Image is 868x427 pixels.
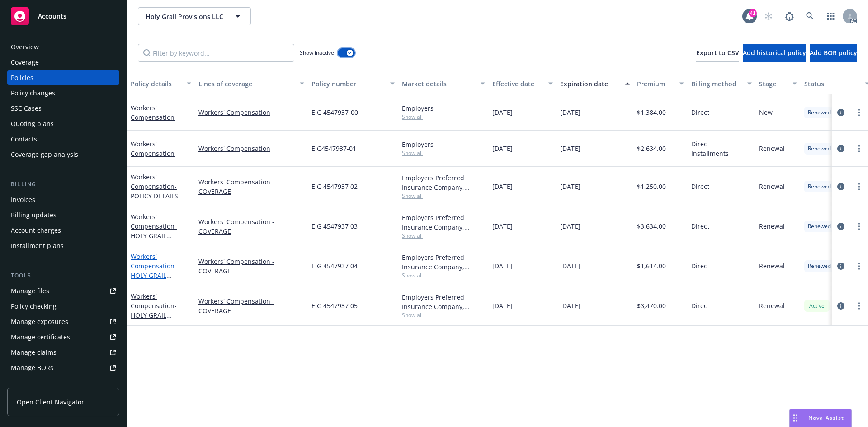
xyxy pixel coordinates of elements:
[311,221,358,231] span: EIG 4547937 03
[560,144,580,153] span: [DATE]
[7,147,119,162] a: Coverage gap analysis
[11,86,55,100] div: Policy changes
[17,397,84,407] span: Open Client Navigator
[402,253,485,272] div: Employers Preferred Insurance Company, Employers Insurance Group
[146,12,224,21] span: Holy Grail Provisions LLC
[696,44,739,62] button: Export to CSV
[7,314,119,329] a: Manage exposures
[402,213,485,232] div: Employers Preferred Insurance Company, Employers Insurance Group
[311,108,358,117] span: EIG 4547937-00
[633,73,688,94] button: Premium
[198,177,304,196] a: Workers' Compensation - COVERAGE
[7,192,119,207] a: Invoices
[835,143,846,154] a: circleInformation
[688,73,755,94] button: Billing method
[743,48,806,57] span: Add historical policy
[7,223,119,238] a: Account charges
[743,44,806,62] button: Add historical policy
[300,49,334,56] span: Show inactive
[11,299,57,314] div: Policy checking
[492,79,543,89] div: Effective date
[492,221,513,231] span: [DATE]
[759,144,785,153] span: Renewal
[804,79,859,89] div: Status
[7,330,119,344] a: Manage certificates
[11,55,39,70] div: Coverage
[492,144,513,153] span: [DATE]
[11,117,54,131] div: Quoting plans
[835,261,846,272] a: circleInformation
[131,140,175,158] a: Workers' Compensation
[691,221,709,231] span: Direct
[7,86,119,100] a: Policy changes
[11,132,37,146] div: Contacts
[835,181,846,192] a: circleInformation
[198,144,304,153] a: Workers' Compensation
[127,73,195,94] button: Policy details
[780,7,798,25] a: Report a Bug
[131,252,177,289] a: Workers' Compensation
[691,182,709,191] span: Direct
[131,79,181,89] div: Policy details
[11,239,64,253] div: Installment plans
[492,108,513,117] span: [DATE]
[691,301,709,310] span: Direct
[7,117,119,131] a: Quoting plans
[198,296,304,315] a: Workers' Compensation - COVERAGE
[560,108,580,117] span: [DATE]
[691,108,709,117] span: Direct
[7,70,119,85] a: Policies
[7,271,119,280] div: Tools
[402,173,485,192] div: Employers Preferred Insurance Company, Employers
[696,48,739,57] span: Export to CSV
[198,108,304,117] a: Workers' Compensation
[7,299,119,314] a: Policy checking
[560,79,620,89] div: Expiration date
[801,7,819,25] a: Search
[808,302,826,310] span: Active
[749,9,757,17] div: 41
[11,208,57,222] div: Billing updates
[854,107,864,118] a: more
[138,7,251,25] button: Holy Grail Provisions LLC
[854,181,864,192] a: more
[637,144,666,153] span: $2,634.00
[7,376,119,390] a: Summary of insurance
[198,217,304,236] a: Workers' Compensation - COVERAGE
[808,414,844,422] span: Nova Assist
[311,261,358,271] span: EIG 4547937 04
[402,149,485,157] span: Show all
[398,73,489,94] button: Market details
[7,4,119,29] a: Accounts
[808,183,831,191] span: Renewed
[759,182,785,191] span: Renewal
[138,44,294,62] input: Filter by keyword...
[11,314,68,329] div: Manage exposures
[311,182,358,191] span: EIG 4547937 02
[759,108,773,117] span: New
[637,301,666,310] span: $3,470.00
[198,79,294,89] div: Lines of coverage
[691,261,709,271] span: Direct
[835,107,846,118] a: circleInformation
[308,73,398,94] button: Policy number
[789,409,852,427] button: Nova Assist
[560,221,580,231] span: [DATE]
[311,301,358,310] span: EIG 4547937 05
[311,144,356,153] span: EIG4547937-01
[637,221,666,231] span: $3,634.00
[402,79,475,89] div: Market details
[7,284,119,298] a: Manage files
[637,79,674,89] div: Premium
[11,70,33,85] div: Policies
[402,311,485,319] span: Show all
[7,180,119,189] div: Billing
[637,108,666,117] span: $1,384.00
[808,262,831,270] span: Renewed
[402,103,485,113] div: Employers
[402,113,485,121] span: Show all
[810,48,857,57] span: Add BOR policy
[755,73,801,94] button: Stage
[11,223,61,238] div: Account charges
[854,143,864,154] a: more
